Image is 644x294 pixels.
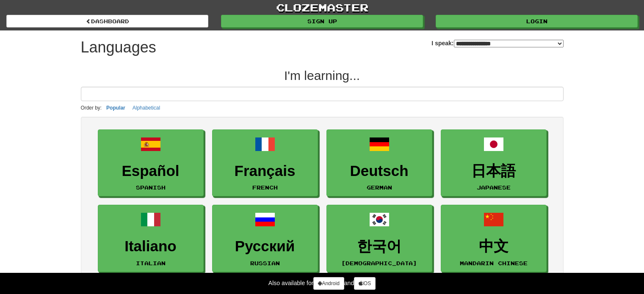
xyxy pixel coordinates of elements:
h3: Italiano [102,238,199,255]
h2: I'm learning... [81,69,564,82]
button: Popular [104,103,128,113]
a: 한국어[DEMOGRAPHIC_DATA] [326,205,432,272]
h3: 한국어 [331,238,428,255]
a: Android [313,277,344,290]
small: Russian [250,260,280,266]
small: Spanish [136,184,166,190]
a: EspañolSpanish [98,129,204,197]
h3: Español [102,163,199,179]
a: DeutschGerman [326,129,432,197]
small: Japanese [477,184,511,190]
a: iOS [354,277,376,290]
small: German [367,184,392,190]
small: [DEMOGRAPHIC_DATA] [341,260,417,266]
h3: Français [217,163,313,179]
h3: 日本語 [445,163,542,179]
a: РусскийRussian [212,205,318,272]
a: FrançaisFrench [212,129,318,197]
a: Login [436,15,638,27]
a: Sign up [221,15,423,27]
h1: Languages [81,39,156,56]
h3: 中文 [445,238,542,255]
small: French [252,184,278,190]
a: dashboard [6,15,208,27]
select: I speak: [454,40,564,47]
button: Alphabetical [130,103,163,113]
small: Mandarin Chinese [460,260,528,266]
h3: Русский [217,238,313,255]
small: Italian [136,260,166,266]
a: 中文Mandarin Chinese [441,205,547,272]
small: Order by: [81,105,102,111]
a: 日本語Japanese [441,129,547,197]
h3: Deutsch [331,163,428,179]
a: ItalianoItalian [98,205,204,272]
label: I speak: [431,39,563,47]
